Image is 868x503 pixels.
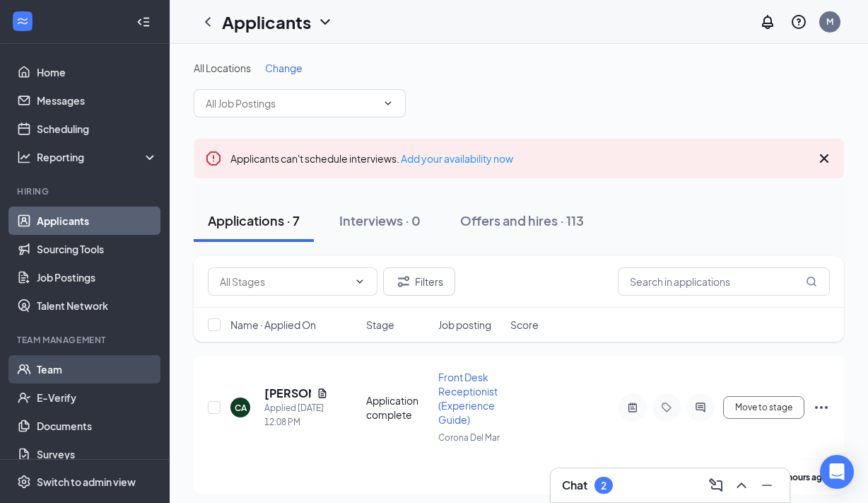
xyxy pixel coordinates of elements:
svg: Minimize [758,477,775,494]
div: Switch to admin view [37,475,136,489]
button: ComposeMessage [705,474,727,497]
svg: ChevronLeft [199,13,216,30]
svg: Notifications [759,13,776,30]
svg: ActiveNote [624,402,641,413]
button: ChevronUp [730,474,753,497]
span: Stage [366,318,394,332]
div: 2 [601,480,606,492]
div: Team Management [17,334,155,346]
div: Applications · 7 [208,212,300,229]
svg: ComposeMessage [708,477,725,494]
h3: Chat [562,478,587,493]
svg: ChevronDown [382,98,394,109]
button: Minimize [756,474,778,497]
svg: Ellipses [813,399,830,416]
b: 3 hours ago [781,472,828,482]
div: Open Intercom Messenger [820,455,854,489]
a: Applicants [37,207,158,235]
button: Filter Filters [383,267,455,296]
svg: ChevronDown [354,276,365,287]
a: Messages [37,86,158,115]
a: Job Postings [37,263,158,291]
svg: Collapse [136,15,151,29]
a: Documents [37,412,158,440]
div: CA [235,402,247,414]
div: Hiring [17,185,155,197]
span: Corona Del Mar [438,432,500,443]
svg: Cross [816,150,833,167]
svg: ChevronDown [317,13,334,30]
svg: Filter [395,273,412,290]
a: Surveys [37,440,158,468]
a: Sourcing Tools [37,235,158,263]
h5: [PERSON_NAME] [264,386,311,401]
a: Scheduling [37,115,158,143]
span: Score [510,318,539,332]
svg: WorkstreamLogo [16,14,30,28]
a: Team [37,355,158,383]
input: All Stages [220,274,348,289]
a: Add your availability now [401,152,513,165]
svg: Settings [17,475,31,489]
svg: ActiveChat [692,402,709,413]
span: All Locations [194,62,251,74]
input: All Job Postings [206,96,377,111]
h1: Applicants [222,10,311,34]
input: Search in applications [618,267,830,296]
svg: MagnifyingGlass [806,276,817,287]
span: Name · Applied On [230,318,316,332]
div: Reporting [37,150,158,164]
button: Move to stage [723,396,804,419]
svg: Document [317,388,328,399]
a: Talent Network [37,291,158,320]
div: Interviews · 0 [339,212,421,229]
div: Applied [DATE] 12:08 PM [264,401,328,429]
svg: ChevronUp [733,477,750,494]
a: E-Verify [37,383,158,412]
span: Job posting [438,318,491,332]
svg: QuestionInfo [790,13,807,30]
div: M [826,16,833,28]
svg: Error [205,150,222,167]
div: Application complete [366,393,430,422]
svg: Tag [658,402,675,413]
span: Front Desk Receptionist (Experience Guide) [438,371,498,426]
div: Offers and hires · 113 [460,212,584,229]
span: Change [265,62,303,74]
svg: Analysis [17,150,31,164]
span: Applicants can't schedule interviews. [230,152,513,165]
a: Home [37,58,158,86]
